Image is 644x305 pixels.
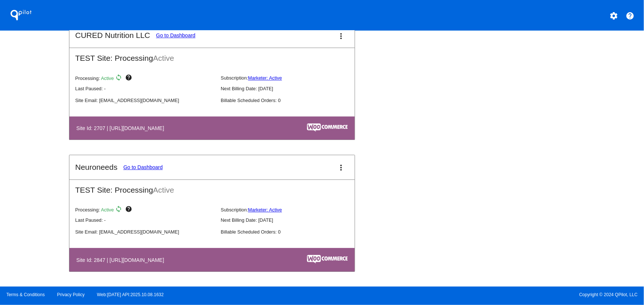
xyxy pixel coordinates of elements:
[75,31,150,40] h2: CURED Nutrition LLC
[75,74,215,83] p: Processing:
[221,217,360,223] p: Next Billing Date: [DATE]
[6,292,45,297] a: Terms & Conditions
[6,8,36,22] h1: QPilot
[221,75,360,81] p: Subscription:
[115,74,124,83] mat-icon: sync
[221,98,360,103] p: Billable Scheduled Orders: 0
[221,86,360,91] p: Next Billing Date: [DATE]
[156,32,196,38] a: Go to Dashboard
[307,255,348,263] img: c53aa0e5-ae75-48aa-9bee-956650975ee5
[101,207,114,213] span: Active
[337,32,346,41] mat-icon: more_vert
[75,217,215,223] p: Last Paused: -
[69,180,355,194] h2: TEST Site: Processing
[626,11,635,20] mat-icon: help
[76,257,168,263] h4: Site Id: 2847 | [URL][DOMAIN_NAME]
[101,75,114,81] span: Active
[248,207,282,213] a: Marketer: Active
[307,123,348,132] img: c53aa0e5-ae75-48aa-9bee-956650975ee5
[57,292,85,297] a: Privacy Policy
[69,48,355,63] h2: TEST Site: Processing
[125,206,134,214] mat-icon: help
[123,164,163,170] a: Go to Dashboard
[115,206,124,214] mat-icon: sync
[337,163,346,172] mat-icon: more_vert
[153,186,174,194] span: Active
[97,292,164,297] a: Web:[DATE] API:2025.10.08.1632
[609,11,618,20] mat-icon: settings
[125,74,134,83] mat-icon: help
[221,207,360,213] p: Subscription:
[75,229,215,235] p: Site Email: [EMAIL_ADDRESS][DOMAIN_NAME]
[328,292,638,297] span: Copyright © 2024 QPilot, LLC
[75,98,215,103] p: Site Email: [EMAIL_ADDRESS][DOMAIN_NAME]
[221,229,360,235] p: Billable Scheduled Orders: 0
[248,75,282,81] a: Marketer: Active
[75,163,117,172] h2: Neuroneeds
[75,206,215,214] p: Processing:
[153,54,174,62] span: Active
[76,125,168,131] h4: Site Id: 2707 | [URL][DOMAIN_NAME]
[75,86,215,91] p: Last Paused: -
